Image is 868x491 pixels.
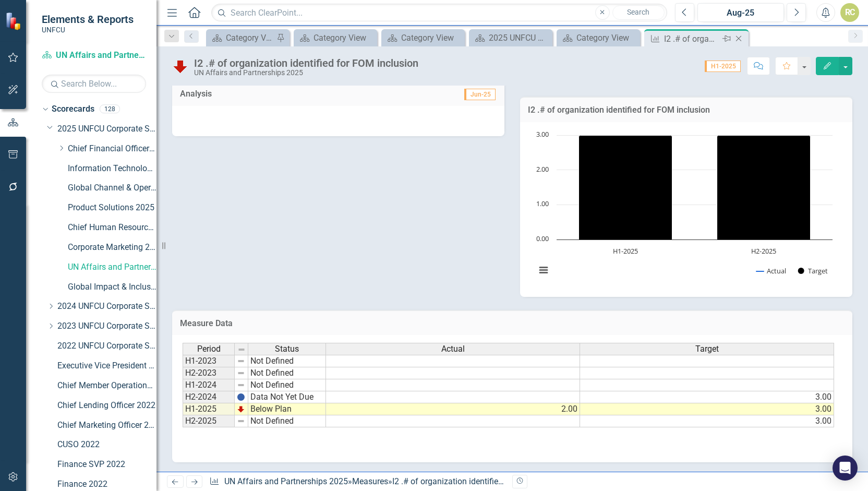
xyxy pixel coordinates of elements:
[68,143,156,155] a: Chief Financial Officer 2025
[68,261,156,273] a: UN Affairs and Partnerships 2025
[57,380,156,392] a: Chief Member Operations Officer 2022
[248,391,326,403] td: Data Not Yet Due
[194,57,418,69] div: I2 .# of organization identified for FOM inclusion
[42,75,146,93] input: Search Below...
[237,381,245,389] img: 8DAGhfEEPCf229AAAAAElFTkSuQmCC
[528,105,845,115] h3: I2 .# of organization identified for FOM inclusion
[441,344,465,354] span: Actual
[57,420,156,432] a: Chief Marketing Officer 2022
[237,405,245,413] img: TnMDeAgwAPMxUmUi88jYAAAAAElFTkSuQmCC
[326,403,580,415] td: 2.00
[664,32,720,45] div: I2 .# of organization identified for FOM inclusion
[580,403,834,415] td: 3.00
[701,7,780,19] div: Aug-25
[579,135,811,239] g: Target, series 2 of 2. Bar series with 2 bars.
[57,439,156,451] a: CUSO 2022
[580,391,834,403] td: 3.00
[472,31,550,44] a: 2025 UNFCU Corporate Balanced Scorecard
[296,31,375,44] a: Category View
[183,415,235,427] td: H2-2025
[576,31,637,44] div: Category View
[613,246,638,256] text: H1-2025
[384,31,462,44] a: Category View
[352,476,388,486] a: Measures
[183,355,235,367] td: H1-2023
[401,31,462,44] div: Category View
[209,476,504,488] div: » »
[68,222,156,234] a: Chief Human Resources Officer 2025
[237,393,245,401] img: BgCOk07PiH71IgAAAABJRU5ErkJggg==
[237,417,245,425] img: 8DAGhfEEPCf229AAAAAElFTkSuQmCC
[248,367,326,379] td: Not Defined
[5,11,23,30] img: ClearPoint Strategy
[180,89,337,99] h3: Analysis
[751,246,776,256] text: H2-2025
[536,164,549,174] text: 2.00
[624,167,628,172] g: Actual, series 1 of 2. Line with 2 data points.
[531,130,838,286] svg: Interactive chart
[248,379,326,391] td: Not Defined
[392,476,571,486] div: I2 .# of organization identified for FOM inclusion
[612,5,665,20] button: Search
[248,355,326,367] td: Not Defined
[68,163,156,175] a: Information Technology & Security 2025
[536,199,549,208] text: 1.00
[197,344,221,354] span: Period
[536,129,549,139] text: 3.00
[68,182,156,194] a: Global Channel & Operations 2025
[275,344,299,354] span: Status
[489,31,550,44] div: 2025 UNFCU Corporate Balanced Scorecard
[183,367,235,379] td: H2-2023
[209,31,274,44] a: Category View
[194,69,418,77] div: UN Affairs and Partnerships 2025
[717,135,811,239] path: H2-2025, 3. Target.
[697,3,784,22] button: Aug-25
[580,415,834,427] td: 3.00
[183,391,235,403] td: H2-2024
[57,340,156,352] a: 2022 UNFCU Corporate Scorecard
[559,31,637,44] a: Category View
[314,31,375,44] div: Category View
[57,360,156,372] a: Executive Vice President 2022
[224,476,348,486] a: UN Affairs and Partnerships 2025
[237,369,245,377] img: 8DAGhfEEPCf229AAAAAElFTkSuQmCC
[237,345,246,354] img: 8DAGhfEEPCf229AAAAAElFTkSuQmCC
[531,130,842,286] div: Chart. Highcharts interactive chart.
[57,478,156,490] a: Finance 2022
[579,135,672,239] path: H1-2025, 3. Target.
[840,3,859,22] button: RC
[226,31,274,44] div: Category View
[42,13,134,26] span: Elements & Reports
[798,266,828,276] button: Show Target
[57,320,156,332] a: 2023 UNFCU Corporate Scorecard
[68,281,156,293] a: Global Impact & Inclusion 2025
[57,459,156,471] a: Finance SVP 2022
[180,319,845,328] h3: Measure Data
[695,344,719,354] span: Target
[756,266,786,276] button: Show Actual
[100,105,120,114] div: 128
[705,61,741,72] span: H1-2025
[57,301,156,313] a: 2024 UNFCU Corporate Scorecard
[42,26,134,34] small: UNFCU
[536,263,551,278] button: View chart menu, Chart
[68,242,156,254] a: Corporate Marketing 2025
[248,403,326,415] td: Below Plan
[627,8,649,16] span: Search
[183,403,235,415] td: H1-2025
[248,415,326,427] td: Not Defined
[57,400,156,412] a: Chief Lending Officer 2022
[172,58,189,75] img: Below Plan
[42,50,146,62] a: UN Affairs and Partnerships 2025
[211,4,667,22] input: Search ClearPoint...
[57,123,156,135] a: 2025 UNFCU Corporate Scorecard
[464,89,496,100] span: Jun-25
[536,234,549,243] text: 0.00
[237,357,245,365] img: 8DAGhfEEPCf229AAAAAElFTkSuQmCC
[183,379,235,391] td: H1-2024
[68,202,156,214] a: Product Solutions 2025
[52,103,94,115] a: Scorecards
[833,456,858,481] div: Open Intercom Messenger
